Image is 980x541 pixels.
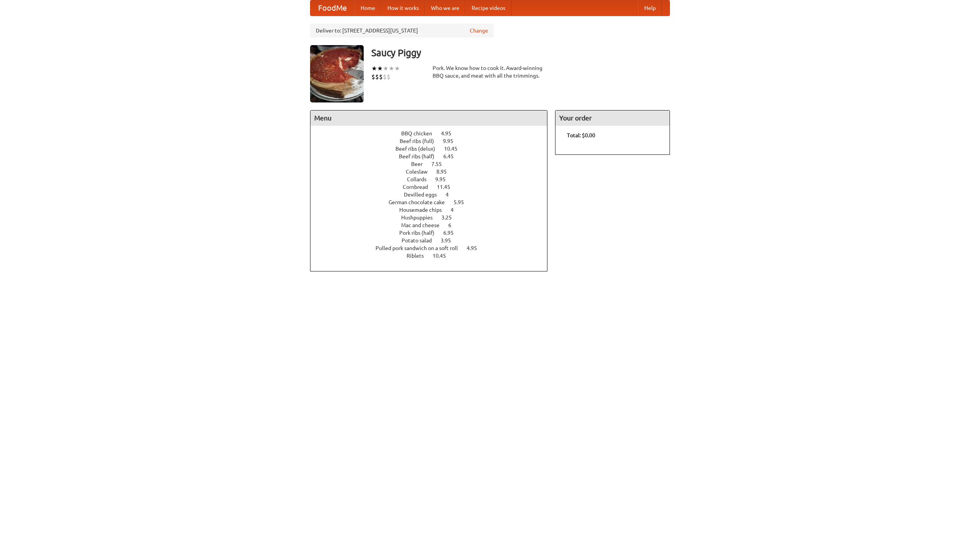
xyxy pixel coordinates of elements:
li: $ [371,73,375,81]
a: Hushpuppies 3.25 [401,214,466,221]
a: Coleslaw 8.95 [406,169,461,175]
li: ★ [377,64,383,73]
h3: Saucy Piggy [371,45,670,60]
li: ★ [383,64,389,73]
span: 4 [446,192,456,198]
h4: Menu [310,110,547,126]
div: Pork. We know how to cook it. Award-winning BBQ sauce, and meat with all the trimmings. [433,64,547,80]
h4: Your order [555,110,670,126]
span: Beer [411,161,430,167]
span: 4 [451,207,461,213]
span: Devilled eggs [404,192,444,198]
span: 10.45 [444,146,465,152]
span: Cornbread [403,184,436,190]
a: German chocolate cake 5.95 [389,199,478,205]
span: Mac and cheese [401,222,447,228]
span: Pork ribs (half) [399,230,442,236]
a: Riblets 10.45 [407,253,460,259]
li: $ [383,73,387,81]
a: How it works [381,0,425,16]
span: Potato salad [402,237,439,244]
li: $ [387,73,390,81]
span: German chocolate cake [389,199,452,205]
a: Beer 7.55 [411,161,456,167]
span: Coleslaw [406,169,435,175]
a: Devilled eggs 4 [404,192,463,198]
a: Change [470,27,488,34]
span: BBQ chicken [401,130,440,136]
li: ★ [394,64,400,73]
li: ★ [389,64,394,73]
a: Beef ribs (half) 6.45 [399,153,468,159]
a: Beef ribs (full) 9.95 [400,138,467,144]
span: 5.95 [454,199,472,205]
span: Pulled pork sandwich on a soft roll [376,245,465,251]
span: 4.95 [441,130,459,136]
span: 6.45 [443,153,461,159]
span: Beef ribs (full) [400,138,442,144]
span: 3.95 [441,237,459,244]
a: Home [354,0,381,16]
span: Housemade chips [399,207,449,213]
a: FoodMe [310,0,354,16]
span: 4.95 [467,245,485,251]
b: Total: $0.00 [567,132,595,138]
a: Recipe videos [465,0,511,16]
li: ★ [371,64,377,73]
a: Help [638,0,662,16]
a: Who we are [425,0,465,16]
span: 3.25 [441,214,459,221]
span: 6 [448,222,459,228]
li: $ [379,73,383,81]
a: Collards 9.95 [407,176,460,182]
a: Cornbread 11.45 [403,184,464,190]
a: Potato salad 3.95 [402,237,465,244]
span: 9.95 [443,138,461,144]
span: 11.45 [437,184,458,190]
span: 7.55 [431,161,449,167]
a: Beef ribs (delux) 10.45 [395,146,472,152]
span: Beef ribs (half) [399,153,442,159]
span: Beef ribs (delux) [395,146,443,152]
li: $ [375,73,379,81]
a: Housemade chips 4 [399,207,468,213]
span: Riblets [407,253,431,259]
span: 10.45 [433,253,454,259]
span: Hushpuppies [401,214,440,221]
div: Deliver to: [STREET_ADDRESS][US_STATE] [310,24,494,37]
span: 8.95 [436,169,454,175]
span: 9.95 [435,176,453,182]
a: BBQ chicken 4.95 [401,130,465,136]
a: Pork ribs (half) 6.95 [399,230,468,236]
a: Mac and cheese 6 [401,222,465,228]
span: 6.95 [443,230,461,236]
img: angular.jpg [310,45,364,102]
span: Collards [407,176,434,182]
a: Pulled pork sandwich on a soft roll 4.95 [376,245,491,251]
